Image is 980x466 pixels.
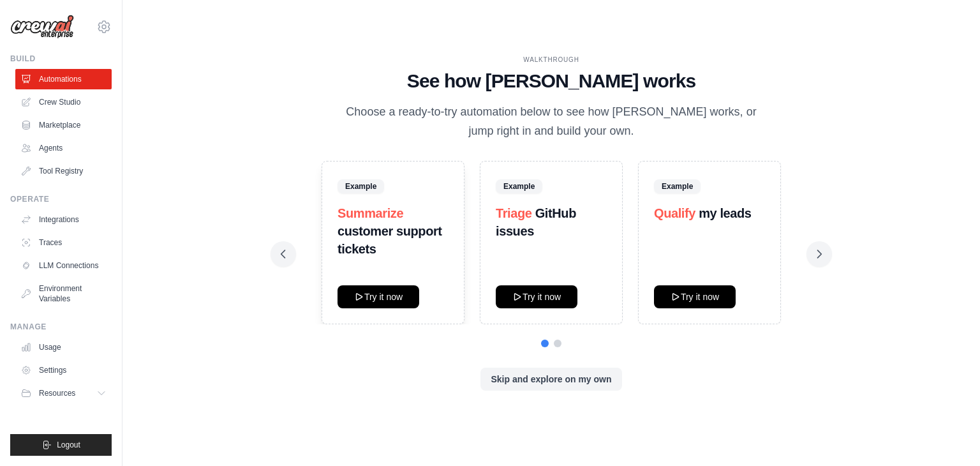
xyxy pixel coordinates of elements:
span: Example [654,179,701,193]
a: LLM Connections [15,255,112,276]
strong: my leads [699,206,751,220]
div: Operate [10,194,112,204]
button: Try it now [654,285,736,308]
strong: GitHub issues [496,206,576,238]
a: Usage [15,337,112,357]
span: Example [338,179,384,193]
div: Build [10,54,112,64]
a: Traces [15,232,112,253]
span: Triage [496,206,532,220]
a: Tool Registry [15,161,112,181]
a: Settings [15,360,112,380]
span: Qualify [654,206,695,220]
span: Resources [39,388,75,398]
a: Marketplace [15,115,112,135]
span: Summarize [338,206,403,220]
a: Agents [15,138,112,158]
button: Skip and explore on my own [480,368,621,391]
a: Integrations [15,209,112,230]
h1: See how [PERSON_NAME] works [281,70,822,93]
a: Environment Variables [15,278,112,309]
strong: customer support tickets [338,224,442,256]
a: Crew Studio [15,92,112,112]
a: Automations [15,69,112,89]
button: Resources [15,383,112,403]
span: Example [496,179,542,193]
img: Logo [10,15,74,39]
button: Try it now [338,285,419,308]
button: Logout [10,434,112,456]
button: Try it now [496,285,577,308]
span: Logout [57,440,80,450]
div: WALKTHROUGH [281,55,822,64]
div: Manage [10,322,112,332]
p: Choose a ready-to-try automation below to see how [PERSON_NAME] works, or jump right in and build... [337,103,766,140]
